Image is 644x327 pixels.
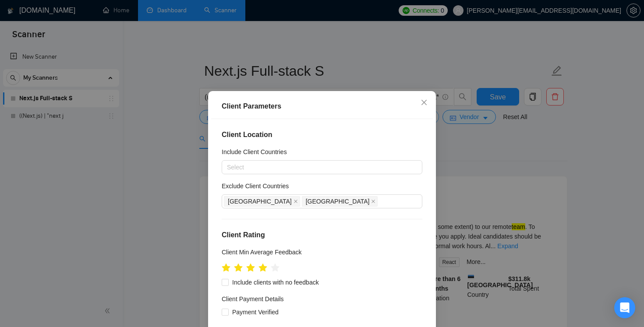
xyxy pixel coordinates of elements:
[614,297,635,318] div: Open Intercom Messenger
[234,263,243,272] span: star
[294,199,298,204] span: close
[228,197,292,206] span: [GEOGRAPHIC_DATA]
[222,147,287,157] h5: Include Client Countries
[302,196,378,207] span: Pakistan
[222,247,302,257] h5: Client Min Average Feedback
[222,230,422,240] h4: Client Rating
[222,294,284,304] h4: Client Payment Details
[412,91,436,115] button: Close
[229,307,282,317] span: Payment Verified
[229,278,322,287] span: Include clients with no feedback
[222,101,422,112] div: Client Parameters
[246,263,255,272] span: star
[371,199,375,204] span: close
[271,263,280,272] span: star
[421,99,428,106] span: close
[222,130,422,140] h4: Client Location
[224,196,300,207] span: India
[258,263,267,272] span: star
[306,197,370,206] span: [GEOGRAPHIC_DATA]
[222,181,289,191] h5: Exclude Client Countries
[222,263,230,272] span: star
